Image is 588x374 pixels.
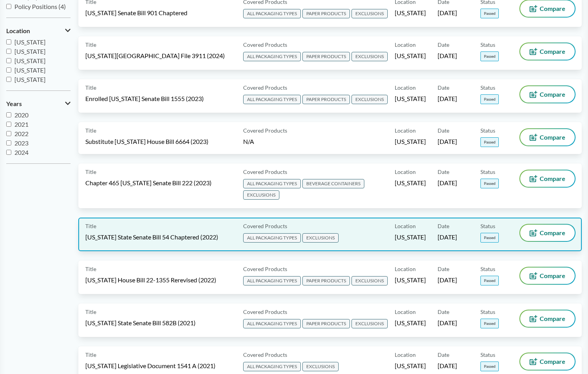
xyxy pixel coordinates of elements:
[520,353,575,370] button: Compare
[243,233,301,243] span: ALL PACKAGING TYPES
[302,362,339,371] span: EXCLUSIONS
[85,308,96,316] span: Title
[85,168,96,176] span: Title
[14,121,28,128] span: 2021
[520,170,575,187] button: Compare
[438,9,457,17] span: [DATE]
[480,137,499,147] span: Passed
[540,358,565,365] span: Compare
[351,319,388,328] span: EXCLUSIONS
[438,41,449,49] span: Date
[540,5,565,12] span: Compare
[302,276,350,285] span: PAPER PRODUCTS
[302,95,350,104] span: PAPER PRODUCTS
[438,265,449,273] span: Date
[395,179,426,187] span: [US_STATE]
[243,308,287,316] span: Covered Products
[520,310,575,327] button: Compare
[480,319,499,328] span: Passed
[6,24,71,37] button: Location
[540,175,565,182] span: Compare
[395,83,416,92] span: Location
[243,222,287,230] span: Covered Products
[85,179,212,187] span: Chapter 465 [US_STATE] Senate Bill 222 (2023)
[480,9,499,18] span: Passed
[85,276,216,284] span: [US_STATE] House Bill 22-1355 Rerevised (2022)
[438,308,449,316] span: Date
[395,41,416,49] span: Location
[438,222,449,230] span: Date
[6,140,11,145] input: 2023
[243,83,287,92] span: Covered Products
[520,129,575,145] button: Compare
[520,43,575,60] button: Compare
[438,319,457,327] span: [DATE]
[540,134,565,140] span: Compare
[85,362,215,370] span: [US_STATE] Legislative Document 1541 A (2021)
[243,265,287,273] span: Covered Products
[480,126,495,135] span: Status
[438,168,449,176] span: Date
[438,276,457,284] span: [DATE]
[14,76,46,83] span: [US_STATE]
[351,276,388,285] span: EXCLUSIONS
[480,179,499,188] span: Passed
[243,179,301,188] span: ALL PACKAGING TYPES
[243,41,287,49] span: Covered Products
[243,9,301,18] span: ALL PACKAGING TYPES
[6,4,11,9] input: Policy Positions (4)
[243,351,287,359] span: Covered Products
[85,126,96,135] span: Title
[351,95,388,104] span: EXCLUSIONS
[243,276,301,285] span: ALL PACKAGING TYPES
[85,9,187,17] span: [US_STATE] Senate Bill 901 Chaptered
[395,137,426,146] span: [US_STATE]
[438,362,457,370] span: [DATE]
[480,233,499,243] span: Passed
[14,66,46,74] span: [US_STATE]
[243,138,254,145] span: N/A
[540,230,565,236] span: Compare
[6,150,11,155] input: 2024
[480,351,495,359] span: Status
[85,222,96,230] span: Title
[395,265,416,273] span: Location
[6,100,22,107] span: Years
[395,51,426,60] span: [US_STATE]
[480,362,499,371] span: Passed
[540,316,565,322] span: Compare
[520,225,575,241] button: Compare
[395,222,416,230] span: Location
[243,126,287,135] span: Covered Products
[540,48,565,55] span: Compare
[243,362,301,371] span: ALL PACKAGING TYPES
[540,273,565,279] span: Compare
[438,94,457,103] span: [DATE]
[302,52,350,61] span: PAPER PRODUCTS
[243,52,301,61] span: ALL PACKAGING TYPES
[85,41,96,49] span: Title
[480,265,495,273] span: Status
[85,351,96,359] span: Title
[480,276,499,285] span: Passed
[540,91,565,97] span: Compare
[85,265,96,273] span: Title
[480,222,495,230] span: Status
[395,94,426,103] span: [US_STATE]
[6,77,11,82] input: [US_STATE]
[243,95,301,104] span: ALL PACKAGING TYPES
[14,139,28,147] span: 2023
[6,131,11,136] input: 2022
[85,51,225,60] span: [US_STATE][GEOGRAPHIC_DATA] File 3911 (2024)
[6,58,11,63] input: [US_STATE]
[6,122,11,127] input: 2021
[438,83,449,92] span: Date
[438,126,449,135] span: Date
[14,57,46,64] span: [US_STATE]
[6,112,11,117] input: 2020
[438,51,457,60] span: [DATE]
[395,319,426,327] span: [US_STATE]
[6,67,11,73] input: [US_STATE]
[85,233,218,241] span: [US_STATE] State Senate Bill 54 Chaptered (2022)
[85,94,204,103] span: Enrolled [US_STATE] Senate Bill 1555 (2023)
